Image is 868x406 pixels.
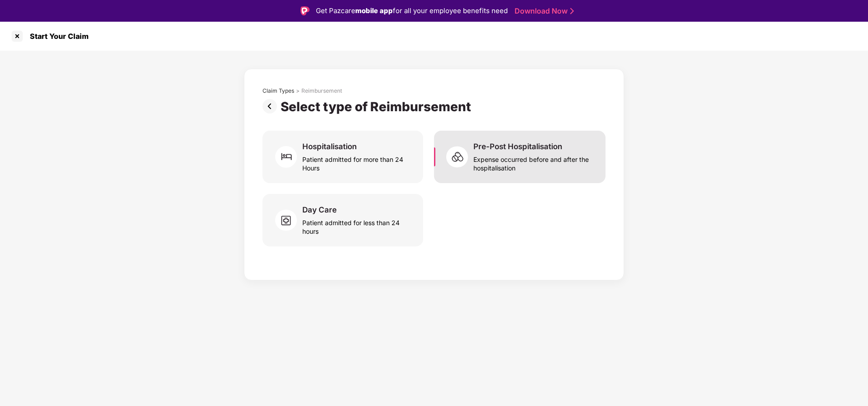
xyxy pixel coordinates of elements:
[302,215,412,236] div: Patient admitted for less than 24 hours
[301,87,342,94] div: Reimbursement
[446,143,473,170] img: svg+xml;base64,PHN2ZyB4bWxucz0iaHR0cDovL3d3dy53My5vcmcvMjAwMC9zdmciIHdpZHRoPSI2MCIgaGVpZ2h0PSI1OC...
[262,87,294,94] div: Claim Types
[275,207,302,234] img: svg+xml;base64,PHN2ZyB4bWxucz0iaHR0cDovL3d3dy53My5vcmcvMjAwMC9zdmciIHdpZHRoPSI2MCIgaGVpZ2h0PSI1OC...
[302,142,357,151] div: Hospitalisation
[473,142,562,151] div: Pre-Post Hospitalisation
[296,87,300,94] div: >
[24,32,89,41] div: Start Your Claim
[316,5,508,16] div: Get Pazcare for all your employee benefits need
[515,6,571,16] a: Download Now
[281,99,475,114] div: Select type of Reimbursement
[473,151,595,172] div: Expense occurred before and after the hospitalisation
[300,6,310,15] img: Logo
[570,6,574,16] img: Stroke
[355,6,393,15] strong: mobile app
[262,99,281,113] img: svg+xml;base64,PHN2ZyBpZD0iUHJldi0zMngzMiIgeG1sbnM9Imh0dHA6Ly93d3cudzMub3JnLzIwMDAvc3ZnIiB3aWR0aD...
[302,205,337,215] div: Day Care
[275,143,302,170] img: svg+xml;base64,PHN2ZyB4bWxucz0iaHR0cDovL3d3dy53My5vcmcvMjAwMC9zdmciIHdpZHRoPSI2MCIgaGVpZ2h0PSI2MC...
[302,151,412,172] div: Patient admitted for more than 24 Hours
